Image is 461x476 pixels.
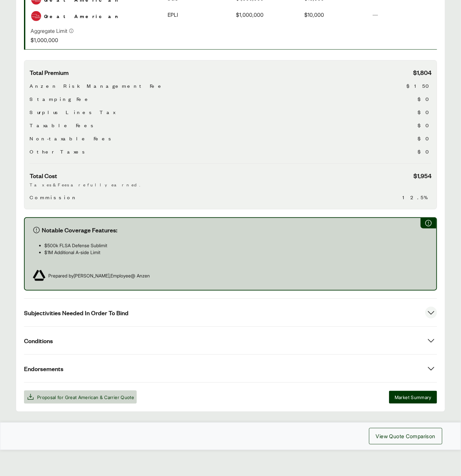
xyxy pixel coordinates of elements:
[30,148,87,155] span: Other Taxes
[44,249,428,256] p: $1M Additional A-side Limit
[304,11,324,19] span: $10,000
[369,428,442,444] button: View Quote Comparison
[65,394,99,400] span: Great American
[30,121,96,129] span: Taxable Fees
[418,95,431,103] span: $0
[418,148,431,155] span: $0
[30,108,115,116] span: Surplus Lines Tax
[30,68,69,77] span: Total Premium
[376,432,435,440] span: View Quote Comparison
[373,12,378,18] span: —
[418,134,431,142] span: $0
[30,181,431,188] p: Taxes & Fees are fully earned.
[24,299,437,326] button: Subjectivities Needed In Order To Bind
[168,11,178,19] span: EPLI
[100,394,134,400] span: & Carrier Quote
[236,11,264,19] span: $1,000,000
[418,108,431,116] span: $0
[413,68,431,77] span: $1,804
[24,337,53,345] span: Conditions
[30,95,91,103] span: Stamping Fee
[44,12,121,20] span: Great American
[413,172,431,180] span: $1,954
[30,172,57,180] span: Total Cost
[31,27,67,35] p: Aggregate Limit
[24,391,137,404] button: Proposal for Great American & Carrier Quote
[24,365,63,373] span: Endorsements
[418,121,431,129] span: $0
[37,394,134,401] span: Proposal for
[24,327,437,354] button: Conditions
[30,193,78,201] span: Commission
[403,193,431,201] span: 12.5%
[31,11,41,21] img: Great American logo
[42,226,117,234] span: Notable Coverage Features:
[44,242,428,249] p: $500k FLSA Defense Sublimit
[48,272,150,279] span: Prepared by [PERSON_NAME] , Employee @ Anzen
[395,394,431,401] span: Market Summary
[30,134,114,142] span: Non-taxable Fees
[31,36,74,44] p: $1,000,000
[24,309,128,317] span: Subjectivities Needed In Order To Bind
[389,391,437,404] button: Market Summary
[24,355,437,382] button: Endorsements
[30,82,165,90] span: Anzen Risk Management Fee
[406,82,431,90] span: $150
